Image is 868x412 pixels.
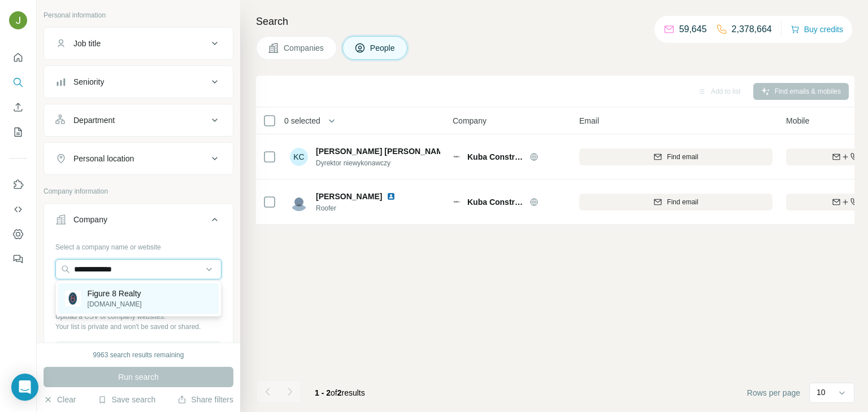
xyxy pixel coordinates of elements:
[453,198,462,207] img: Logo of Kuba Construction
[316,191,382,202] span: [PERSON_NAME]
[73,76,104,87] div: Seniority
[9,174,27,195] button: Use Surfe on LinkedIn
[747,387,800,398] span: Rows per page
[73,115,115,126] div: Department
[316,203,400,213] span: Roofer
[316,146,451,157] span: [PERSON_NAME] [PERSON_NAME]
[73,153,134,164] div: Personal location
[73,38,101,49] div: Job title
[284,115,320,126] span: 0 selected
[98,394,155,405] button: Save search
[44,107,233,134] button: Department
[791,21,843,37] button: Buy credits
[467,151,524,163] span: Kuba Construction
[9,47,27,68] button: Quick start
[786,115,809,126] span: Mobile
[9,224,27,244] button: Dashboard
[337,388,342,397] span: 2
[9,97,27,117] button: Enrich CSV
[65,291,81,306] img: Figure 8 Realty
[453,152,462,161] img: Logo of Kuba Construction
[290,193,308,211] img: Avatar
[55,341,222,361] button: Upload a list of companies
[331,388,337,397] span: of
[315,388,365,397] span: results
[467,196,524,208] span: Kuba Construction
[55,322,222,332] p: Your list is private and won't be saved or shared.
[177,394,233,405] button: Share filters
[316,158,440,168] span: Dyrektor niewykonawczy
[88,299,142,309] p: [DOMAIN_NAME]
[73,214,107,225] div: Company
[44,10,233,20] p: Personal information
[55,312,222,322] p: Upload a CSV of company websites.
[579,115,599,126] span: Email
[44,68,233,95] button: Seniority
[679,23,707,36] p: 59,645
[579,148,772,165] button: Find email
[9,199,27,220] button: Use Surfe API
[256,14,854,29] h4: Search
[44,186,233,196] p: Company information
[88,288,142,299] p: Figure 8 Realty
[9,11,27,29] img: Avatar
[284,42,325,54] span: Companies
[9,72,27,93] button: Search
[9,249,27,269] button: Feedback
[817,387,826,398] p: 10
[667,197,698,207] span: Find email
[93,350,184,360] div: 9963 search results remaining
[290,148,308,166] div: KC
[44,206,233,238] button: Company
[9,122,27,142] button: My lists
[44,394,76,405] button: Clear
[44,30,233,57] button: Job title
[55,238,222,252] div: Select a company name or website
[11,374,38,401] div: Open Intercom Messenger
[44,145,233,172] button: Personal location
[315,388,331,397] span: 1 - 2
[579,194,772,211] button: Find email
[732,23,772,36] p: 2,378,664
[370,42,396,54] span: People
[453,115,487,126] span: Company
[667,152,698,162] span: Find email
[387,192,396,201] img: LinkedIn logo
